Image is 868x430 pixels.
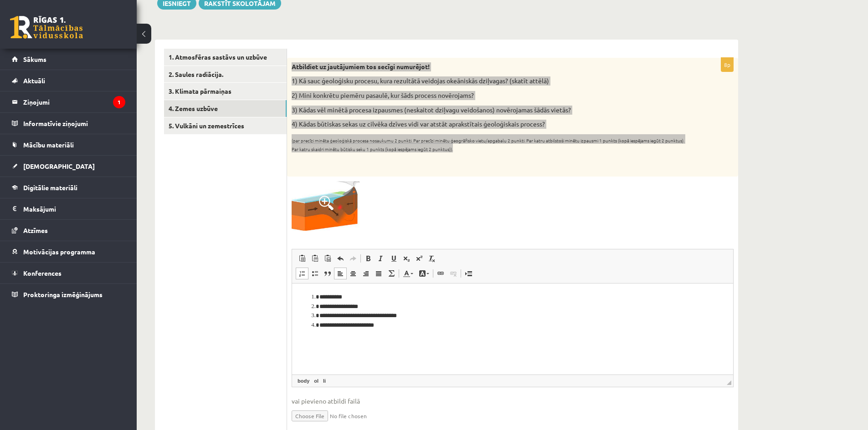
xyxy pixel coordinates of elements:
[334,253,347,264] a: Undo (Ctrl+Z)
[12,284,125,305] a: Proktoringa izmēģinājums
[321,253,334,264] a: Paste from Word
[23,248,95,256] span: Motivācijas programma
[462,268,475,279] a: Insert Page Break for Printing
[12,91,125,112] a: Ziņojumi1
[23,91,125,112] legend: Ziņojumi
[321,268,334,279] a: Block Quote
[292,396,734,406] span: vai pievieno atbildi failā
[164,49,287,66] a: 1. Atmosfēras sastāvs un uzbūve
[164,117,287,134] a: 5. Vulkāni un zemestrīces
[12,220,125,241] a: Atzīmes
[375,253,387,264] a: Italic (Ctrl+I)
[312,377,320,385] a: ol element
[164,83,287,100] a: 3. Klimata pārmaiņas
[12,134,125,155] a: Mācību materiāli
[23,76,45,85] span: Aktuāli
[416,268,432,279] a: Background Color
[292,106,688,115] p: 3) Kādas vēl minētā procesa izpausmes (neskaitot dziļvagu veidošanos) novērojamas šādās vietās?
[292,91,688,100] p: 2) Mini konkrētu piemēru pasaulē, kur šāds process novērojams?
[296,268,308,279] a: Insert/Remove Numbered List
[164,66,287,83] a: 2. Saules radiācija.
[292,181,360,231] img: zx1.png
[12,177,125,198] a: Digitālie materiāli
[12,113,125,134] a: Informatīvie ziņojumi
[362,253,375,264] a: Bold (Ctrl+B)
[387,253,400,264] a: Underline (Ctrl+U)
[434,268,447,279] a: Link (Ctrl+K)
[23,290,103,298] span: Proktoringa izmēģinājums
[721,57,734,72] p: 8p
[372,268,385,279] a: Justify
[23,198,125,219] legend: Maksājumi
[727,380,731,385] span: Resize
[23,113,125,134] legend: Informatīvie ziņojumi
[308,268,321,279] a: Insert/Remove Bulleted List
[12,198,125,219] a: Maksājumi
[296,377,311,385] a: body element
[23,183,77,192] span: Digitālie materiāli
[292,283,733,374] iframe: Editor, wiswyg-editor-user-answer-47024933335400
[12,49,125,70] a: Sākums
[23,226,48,234] span: Atzīmes
[347,268,360,279] a: Center
[164,100,287,117] a: 4. Zemes uzbūve
[113,96,125,108] i: 1
[23,55,46,63] span: Sākums
[23,269,62,277] span: Konferences
[12,70,125,91] a: Aktuāli
[10,16,83,39] a: Rīgas 1. Tālmācības vidusskola
[347,253,360,264] a: Redo (Ctrl+Y)
[400,253,413,264] a: Subscript
[23,162,95,170] span: [DEMOGRAPHIC_DATA]
[447,268,460,279] a: Unlink
[413,253,426,264] a: Superscript
[426,253,438,264] a: Remove Format
[334,268,347,279] a: Align Left
[385,268,398,279] a: Math
[321,377,328,385] a: li element
[292,76,688,86] p: 1) Kā sauc ģeoloģisku procesu, kura rezultātā veidojas okeāniskās dziļvagas? (skatīt attēlā)
[23,141,74,149] span: Mācību materiāli
[308,253,321,264] a: Paste as plain text (Ctrl+Shift+V)
[292,137,684,153] sub: (par precīzi minēta ģeoloģiskā procesa nosaukumu 2 punkti. Par precīzi minētu ģeogrāfisko vietu/a...
[12,241,125,262] a: Motivācijas programma
[12,156,125,177] a: [DEMOGRAPHIC_DATA]
[292,62,430,71] strong: Atbildiet uz jautājumiem tos secīgi numurējot!
[360,268,372,279] a: Align Right
[296,253,308,264] a: Paste (Ctrl+V)
[12,263,125,283] a: Konferences
[292,120,688,129] p: 4) Kādas būtiskas sekas uz cilvēka dzīves vidi var atstāt aprakstītais ģeoloģiskais process?
[400,268,416,279] a: Text Color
